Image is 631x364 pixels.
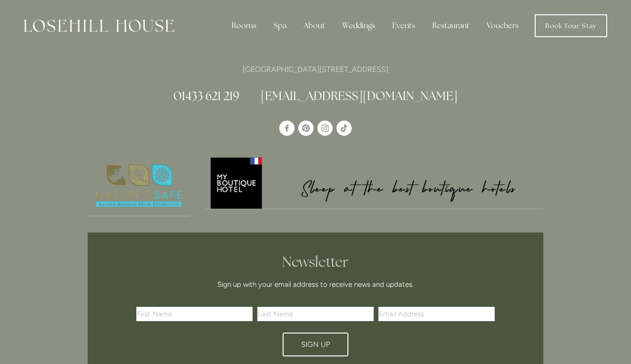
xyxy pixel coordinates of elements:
div: Spa [266,16,294,35]
a: Vouchers [479,16,526,35]
a: Instagram [317,121,333,136]
div: Restaurant [425,16,477,35]
input: Last Name [257,307,374,321]
div: Events [385,16,423,35]
a: Losehill House Hotel & Spa [279,121,295,136]
a: [EMAIL_ADDRESS][DOMAIN_NAME] [261,88,458,103]
span: Sign Up [301,340,330,349]
h2: Newsletter [140,253,491,271]
div: Weddings [335,16,383,35]
p: Sign up with your email address to receive news and updates. [140,279,491,290]
a: My Boutique Hotel - Logo [206,156,544,209]
input: Email Address [378,307,495,321]
p: [GEOGRAPHIC_DATA][STREET_ADDRESS] [88,63,543,76]
div: About [296,16,333,35]
img: My Boutique Hotel - Logo [206,156,544,209]
input: First Name [136,307,253,321]
a: Pinterest [298,121,314,136]
a: Book Your Stay [535,14,607,37]
img: Losehill House [24,20,174,32]
div: Rooms [224,16,264,35]
a: TikTok [336,121,352,136]
img: Nature's Safe - Logo [88,156,190,216]
button: Sign Up [283,333,348,356]
a: 01433 621 219 [173,88,239,103]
